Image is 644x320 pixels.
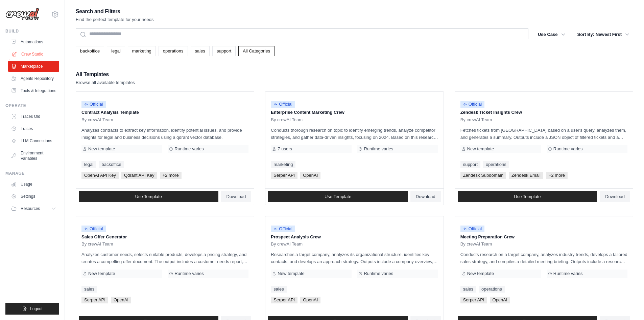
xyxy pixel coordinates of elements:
span: Zendesk Subdomain [460,172,506,179]
a: Crew Studio [9,49,60,60]
span: New template [88,271,115,276]
span: OpenAI [490,297,510,303]
a: Download [600,191,630,202]
div: Operate [5,103,59,108]
span: Official [271,226,295,232]
button: Use Case [534,28,569,41]
span: Use Template [514,194,541,199]
p: Browse all available templates [76,79,135,86]
span: Download [605,194,625,199]
a: Download [410,191,441,202]
a: support [460,161,480,168]
span: Use Template [135,194,162,199]
span: OpenAI [300,172,320,179]
span: Logout [30,306,43,312]
span: Runtime varies [553,146,583,152]
p: Meeting Preparation Crew [460,234,627,240]
span: Official [81,101,106,108]
img: Logo [5,8,39,21]
a: support [212,46,236,56]
p: Analyzes customer needs, selects suitable products, develops a pricing strategy, and creates a co... [81,251,248,265]
a: LLM Connections [8,135,59,146]
button: Sort By: Newest First [573,28,633,41]
a: legal [107,46,125,56]
a: All Categories [238,46,275,56]
a: Settings [8,191,59,202]
a: backoffice [76,46,104,56]
span: 7 users [278,146,292,152]
a: Use Template [268,191,408,202]
p: Conducts research on a target company, analyzes industry trends, develops a tailored sales strate... [460,251,627,265]
span: Zendesk Email [509,172,543,179]
p: Analyzes contracts to extract key information, identify potential issues, and provide insights fo... [81,127,248,141]
a: operations [483,161,509,168]
span: Official [271,101,295,108]
span: Qdrant API Key [121,172,157,179]
p: Contract Analysis Template [81,109,248,116]
a: sales [271,286,286,293]
a: Environment Variables [8,148,59,164]
span: OpenAI [111,297,131,303]
button: Logout [5,303,59,315]
span: Runtime varies [174,271,204,276]
p: Zendesk Ticket Insights Crew [460,109,627,116]
span: New template [278,271,304,276]
span: New template [467,271,494,276]
span: New template [467,146,494,152]
span: Serper API [271,172,297,179]
a: Download [221,191,252,202]
span: By crewAI Team [81,117,113,123]
a: Use Template [79,191,218,202]
span: Download [416,194,435,199]
p: Researches a target company, analyzes its organizational structure, identifies key contacts, and ... [271,251,438,265]
a: sales [191,46,210,56]
a: sales [460,286,476,293]
span: Use Template [325,194,351,199]
a: Traces Old [8,111,59,122]
span: Runtime varies [364,271,393,276]
span: Runtime varies [174,146,204,152]
span: By crewAI Team [271,241,303,247]
span: Official [460,226,485,232]
p: Sales Offer Generator [81,234,248,240]
span: Serper API [460,297,487,303]
a: Traces [8,123,59,134]
h2: All Templates [76,70,135,79]
span: Serper API [81,297,108,303]
a: marketing [271,161,295,168]
a: Tools & Integrations [8,85,59,96]
div: Manage [5,171,59,176]
span: Resources [21,206,40,211]
p: Prospect Analysis Crew [271,234,438,240]
span: +2 more [546,172,568,179]
span: By crewAI Team [81,241,113,247]
a: backoffice [99,161,124,168]
span: By crewAI Team [460,117,492,123]
span: Download [226,194,246,199]
span: OpenAI [300,297,320,303]
a: Usage [8,179,59,190]
a: Marketplace [8,61,59,72]
p: Enterprise Content Marketing Crew [271,109,438,116]
div: Build [5,28,59,34]
a: Automations [8,37,59,47]
span: By crewAI Team [271,117,303,123]
span: Runtime varies [553,271,583,276]
p: Find the perfect template for your needs [76,16,154,23]
a: operations [479,286,505,293]
p: Fetches tickets from [GEOGRAPHIC_DATA] based on a user's query, analyzes them, and generates a su... [460,127,627,141]
span: OpenAI API Key [81,172,119,179]
span: Official [460,101,485,108]
span: Official [81,226,106,232]
span: New template [88,146,115,152]
a: legal [81,161,96,168]
span: By crewAI Team [460,241,492,247]
button: Resources [8,203,59,214]
h2: Search and Filters [76,7,154,16]
p: Conducts thorough research on topic to identify emerging trends, analyze competitor strategies, a... [271,127,438,141]
span: +2 more [160,172,182,179]
a: sales [81,286,97,293]
a: marketing [128,46,156,56]
span: Serper API [271,297,297,303]
a: operations [159,46,188,56]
